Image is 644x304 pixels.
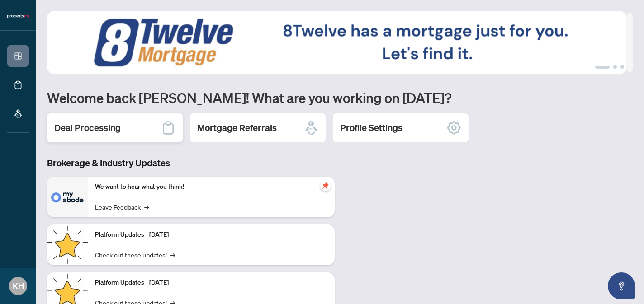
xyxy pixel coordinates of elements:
img: Slide 0 [47,11,626,74]
p: We want to hear what you think! [95,182,327,192]
h3: Brokerage & Industry Updates [47,157,335,169]
button: 1 [595,65,610,69]
a: Leave Feedback→ [95,202,149,212]
p: Platform Updates - [DATE] [95,278,327,288]
span: → [144,202,149,212]
h2: Profile Settings [340,122,402,134]
h2: Deal Processing [54,122,121,134]
h1: Welcome back [PERSON_NAME]! What are you working on [DATE]? [47,89,633,106]
img: logo [7,14,29,19]
a: Check out these updates!→ [95,250,175,260]
p: Platform Updates - [DATE] [95,230,327,240]
h2: Mortgage Referrals [197,122,277,134]
button: Open asap [608,272,635,299]
img: We want to hear what you think! [47,177,88,217]
span: pushpin [320,180,331,191]
button: 3 [620,65,624,69]
span: → [170,250,175,260]
img: Platform Updates - July 21, 2025 [47,224,88,265]
span: KH [13,280,24,292]
button: 2 [613,65,617,69]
